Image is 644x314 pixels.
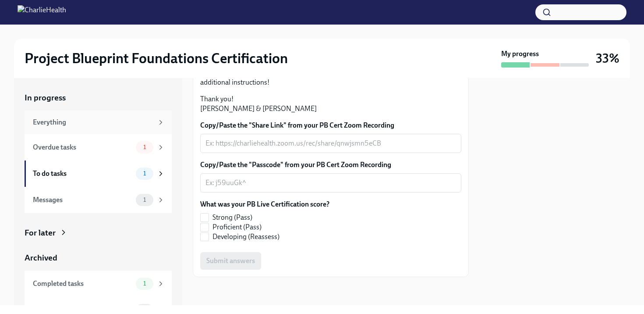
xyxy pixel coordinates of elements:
[200,200,329,209] label: What was your PB Live Certification score?
[25,111,172,134] a: Everything
[25,92,172,103] a: In progress
[25,134,172,161] a: Overdue tasks1
[138,280,151,287] span: 1
[25,252,172,264] a: Archived
[501,49,539,59] strong: My progress
[18,5,66,19] img: CharlieHealth
[33,118,153,127] div: Everything
[212,232,280,242] span: Developing (Reassess)
[138,144,151,150] span: 1
[25,227,56,239] div: For later
[212,222,262,232] span: Proficient (Pass)
[33,143,132,152] div: Overdue tasks
[25,227,172,239] a: For later
[25,50,288,67] h2: Project Blueprint Foundations Certification
[25,161,172,187] a: To do tasks1
[33,195,132,205] div: Messages
[25,187,172,213] a: Messages1
[25,271,172,297] a: Completed tasks1
[200,160,461,170] label: Copy/Paste the "Passcode" from your PB Cert Zoom Recording
[200,121,461,130] label: Copy/Paste the "Share Link" from your PB Cert Zoom Recording
[138,196,151,203] span: 1
[33,169,132,178] div: To do tasks
[212,213,252,222] span: Strong (Pass)
[33,279,132,289] div: Completed tasks
[138,170,151,177] span: 1
[200,94,461,114] p: Thank you! [PERSON_NAME] & [PERSON_NAME]
[596,50,619,66] h3: 33%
